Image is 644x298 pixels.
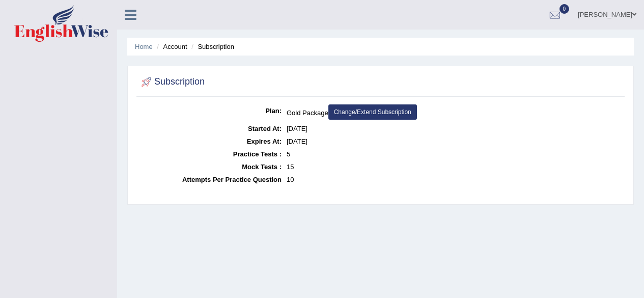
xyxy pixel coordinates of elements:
[139,104,282,117] dt: Plan:
[139,74,205,90] h2: Subscription
[139,135,282,148] dt: Expires At:
[135,43,153,50] a: Home
[154,42,187,51] li: Account
[328,104,417,120] a: Change/Extend Subscription
[139,173,282,186] dt: Attempts Per Practice Question
[287,173,622,186] dd: 10
[189,42,234,51] li: Subscription
[287,148,622,160] dd: 5
[139,148,282,160] dt: Practice Tests :
[139,160,282,173] dt: Mock Tests :
[287,135,622,148] dd: [DATE]
[287,104,622,122] dd: Gold Package
[287,122,622,135] dd: [DATE]
[287,160,622,173] dd: 15
[139,122,282,135] dt: Started At:
[559,4,570,14] span: 0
